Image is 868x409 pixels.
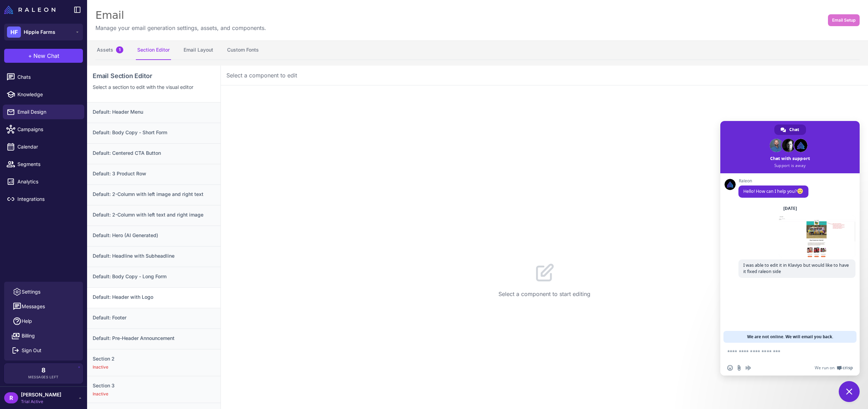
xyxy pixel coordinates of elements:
h3: Default: Body Copy - Short Form [93,129,215,136]
button: HFHippie Farms [4,24,83,40]
h3: Default: Pre-Header Announcement [93,334,215,342]
h3: Section 2 [93,355,215,363]
span: 1 [116,46,123,53]
a: Raleon Logo [4,6,58,14]
button: Messages [7,299,80,314]
button: Custom Fonts [226,40,260,60]
span: Help [22,317,32,325]
button: Assets1 [95,40,125,60]
span: Audio message [745,365,751,371]
h3: Default: Centered CTA Button [93,149,215,157]
span: New Chat [33,52,59,60]
span: Campaigns [17,126,79,133]
a: Email Design [3,105,84,119]
a: We run onCrisp [815,365,853,371]
span: Billing [22,332,35,340]
h3: Default: Header with Logo [93,293,215,301]
span: Knowledge [17,91,79,98]
span: Hippie Farms [24,28,55,36]
span: Email Setup [832,17,855,23]
span: Analytics [17,178,79,185]
span: We are not online. We will email you back. [747,331,833,343]
a: Knowledge [3,87,84,102]
a: Calendar [3,139,84,154]
span: Chat [789,124,799,135]
h3: Default: 3 Product Row [93,170,215,177]
button: Email Setup [828,14,860,26]
p: Select a component to start editing [498,290,590,298]
a: Help [7,314,80,328]
div: Email [95,8,266,22]
div: R [4,392,18,403]
button: Sign Out [7,343,80,358]
span: Messages [22,303,45,310]
h3: Default: Footer [93,314,215,321]
p: Manage your email generation settings, assets, and components. [95,24,266,32]
img: Raleon Logo [4,6,55,14]
div: Select a component to edit [226,71,862,79]
a: Analytics [3,174,84,189]
span: We run on [815,365,835,371]
span: Trial Active [21,399,61,405]
div: HF [7,26,21,38]
span: [PERSON_NAME] [21,391,61,399]
button: Email Layout [182,40,215,60]
span: Integrations [17,195,79,203]
h3: Default: Headline with Subheadline [93,252,215,260]
h3: Default: Header Menu [93,108,215,116]
span: + [28,52,32,60]
span: Insert an emoji [727,365,733,371]
div: Close chat [839,381,860,402]
h3: Default: Hero (AI Generated) [93,232,215,239]
a: Campaigns [3,122,84,137]
span: Send a file [736,365,742,371]
div: Inactive [93,391,215,397]
h3: Default: 2-Column with left text and right image [93,211,215,219]
button: Section Editor [136,40,171,60]
span: Sign Out [22,347,41,354]
h3: Default: Body Copy - Long Form [93,273,215,280]
span: Chats [17,73,79,81]
span: Calendar [17,143,79,151]
p: Select a section to edit with the visual editor [93,83,215,91]
h2: Email Section Editor [93,71,215,81]
div: [DATE] [783,206,797,211]
span: 8 [41,367,46,373]
span: Hello! How can I help you? [743,188,804,194]
span: Segments [17,160,79,168]
span: Email Design [17,108,79,116]
span: Messages Left [28,374,59,380]
span: Settings [22,288,40,296]
div: Chat [774,124,806,135]
a: Integrations [3,192,84,206]
h3: Default: 2-Column with left image and right text [93,190,215,198]
textarea: Compose your message... [727,349,837,355]
span: Raleon [738,179,808,183]
button: +New Chat [4,49,83,63]
a: Chats [3,70,84,84]
h3: Section 3 [93,382,215,389]
div: Inactive [93,364,215,370]
span: Crisp [843,365,853,371]
a: Segments [3,157,84,172]
span: I was able to edit it in Klaviyo but would like to have it fixed raleon side [743,262,849,274]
